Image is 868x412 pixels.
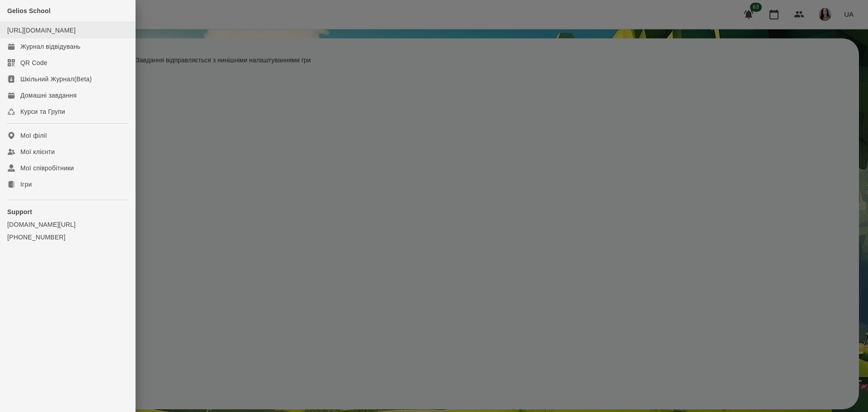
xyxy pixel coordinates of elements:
[20,58,47,67] div: QR Code
[20,180,32,189] div: Ігри
[7,220,128,229] a: [DOMAIN_NAME][URL]
[7,207,128,216] p: Support
[20,42,80,51] div: Журнал відвідувань
[20,107,65,116] div: Курси та Групи
[20,147,55,156] div: Мої клієнти
[20,131,47,140] div: Мої філії
[7,27,75,34] a: [URL][DOMAIN_NAME]
[20,164,74,173] div: Мої співробітники
[20,75,92,84] div: Шкільний Журнал(Beta)
[7,233,128,242] a: [PHONE_NUMBER]
[7,7,51,14] span: Gelios School
[20,91,76,100] div: Домашні завдання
